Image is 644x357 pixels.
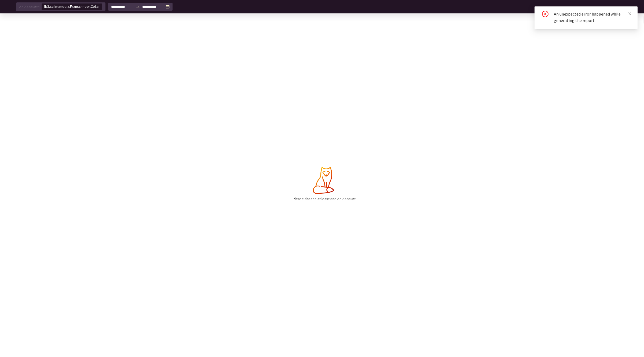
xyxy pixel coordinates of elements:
span: close [628,12,632,16]
div: An unexpected error happened while generating the report. [554,11,631,24]
div: Please choose at least one Ad Account [18,196,630,202]
span: fb3.sa.Intimedia.FranschhoekCellar [42,3,102,10]
span: swap-right [136,5,140,9]
img: Please choose at least one Ad Account [311,167,338,194]
span: to [136,5,140,9]
span: fb3.sa.Intimedia.FranschhoekCellar [44,3,100,10]
div: Ad Accounts: [16,4,40,10]
span: close-circle [542,11,548,18]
